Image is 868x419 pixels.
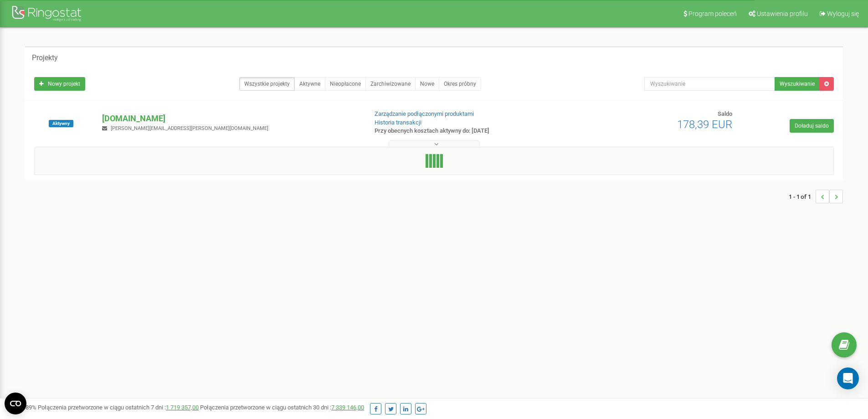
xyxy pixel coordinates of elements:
[5,393,26,414] button: Open CMP widget
[644,77,775,91] input: Wyszukiwanie
[415,77,439,91] a: Nowe
[32,54,58,62] h5: Projekty
[439,77,481,91] a: Okres próbny
[827,10,859,17] span: Wyloguj się
[239,77,295,91] a: Wszystkie projekty
[375,127,564,135] p: Przy obecnych kosztach aktywny do: [DATE]
[34,77,85,91] a: Nowy projekt
[38,404,199,411] span: Połączenia przetworzone w ciągu ostatnich 7 dni :
[375,110,474,117] a: Zarządzanie podłączonymi produktami
[775,77,820,91] button: Wyszukiwanie
[837,367,859,389] div: Open Intercom Messenger
[325,77,366,91] a: Nieopłacone
[331,404,364,411] a: 7 339 146,00
[102,113,360,124] p: [DOMAIN_NAME]
[200,404,364,411] span: Połączenia przetworzone w ciągu ostatnich 30 dni :
[166,404,199,411] a: 1 719 357,00
[677,118,732,131] span: 178,39 EUR
[111,125,268,131] span: [PERSON_NAME][EMAIL_ADDRESS][PERSON_NAME][DOMAIN_NAME]
[790,119,834,133] a: Doładuj saldo
[375,119,421,126] a: Historia transakcji
[789,190,816,203] span: 1 - 1 of 1
[718,110,732,117] span: Saldo
[294,77,325,91] a: Aktywne
[365,77,416,91] a: Zarchiwizowane
[688,10,737,17] span: Program poleceń
[789,181,843,212] nav: ...
[757,10,808,17] span: Ustawienia profilu
[49,120,73,127] span: Aktywny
